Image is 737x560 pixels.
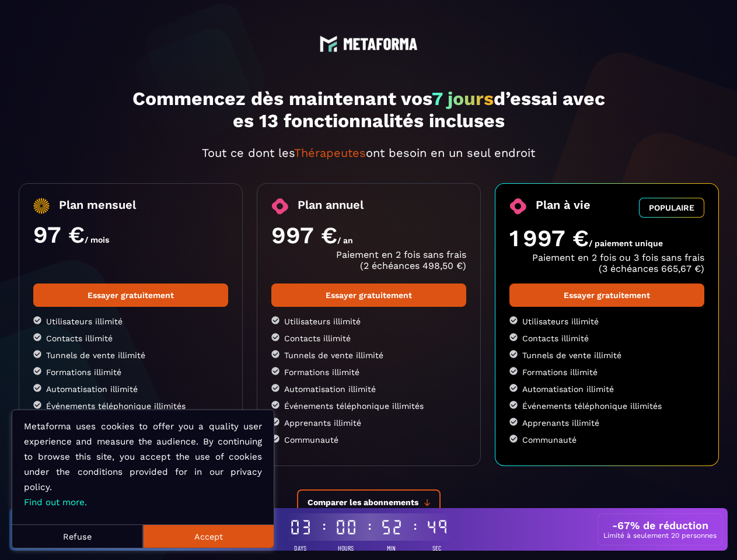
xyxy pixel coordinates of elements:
[271,316,466,326] li: Utilisateurs illimité
[33,350,228,360] li: Tunnels de vente illimité
[509,435,518,443] img: checked
[380,518,403,536] div: 52
[509,225,589,252] span: 1 997 €
[509,418,704,428] li: Apprenants illimité
[297,489,441,515] button: Comparer les abonnements
[33,316,228,326] li: Utilisateurs illimité
[33,401,41,409] img: checked
[143,524,274,548] button: Accept
[509,316,704,326] li: Utilisateurs illimité
[426,518,448,536] div: 49
[33,367,228,377] li: Formations illimité
[509,384,704,394] li: Automatisation illimité
[24,497,87,508] a: Find out more.
[337,236,353,245] span: / an
[271,401,280,409] img: checked
[589,239,663,248] span: / paiement unique
[19,110,719,132] p: es 13 fonctionnalités incluses
[509,333,518,341] img: checked
[298,198,364,215] span: Plan annuel
[509,333,704,343] li: Contacts illimité
[509,384,518,392] img: checked
[33,350,41,358] img: checked
[271,333,466,343] li: Contacts illimité
[639,198,704,218] button: POPULAIRE
[432,544,441,552] span: Sec
[33,384,228,394] li: Automatisation illimité
[320,35,337,52] img: logo
[271,367,466,377] li: Formations illimité
[85,235,109,244] span: / mois
[649,203,694,212] span: POPULAIRE
[509,435,704,444] li: Communauté
[509,350,518,358] img: checked
[271,435,280,443] img: checked
[509,367,704,377] li: Formations illimité
[33,384,41,392] img: checked
[271,316,280,324] img: checked
[19,146,719,160] p: Tout ce dont les ont besoin en un seul endroit
[33,221,85,249] span: 97 €
[271,350,280,358] img: checked
[271,435,466,444] li: Communauté
[33,367,41,375] img: checked
[59,198,136,214] span: Plan mensuel
[271,249,466,271] p: Paiement en 2 fois sans frais (2 échéances 498,50 €)
[271,384,466,394] li: Automatisation illimité
[509,418,518,426] img: checked
[271,418,466,428] li: Apprenants illimité
[536,198,591,218] span: Plan à vie
[271,333,280,341] img: checked
[271,283,466,307] a: Essayer gratuitement
[308,498,418,507] span: Comparer les abonnements
[271,222,337,249] span: 997 €
[33,333,41,341] img: checked
[509,367,518,375] img: checked
[294,146,366,160] span: Thérapeutes
[343,38,418,50] img: logo
[33,316,41,324] img: checked
[387,544,396,552] span: Min
[509,350,704,360] li: Tunnels de vente illimité
[12,524,143,548] button: Refuse
[33,333,228,343] li: Contacts illimité
[509,401,704,411] li: Événements téléphonique illimités
[19,87,719,132] h1: Commencez dès maintenant vos d’essai avec
[271,350,466,360] li: Tunnels de vente illimité
[432,87,494,110] span: 7 jours
[33,283,228,307] a: Essayer gratuitement
[271,384,280,392] img: checked
[509,252,704,274] p: Paiement en 2 fois ou 3 fois sans frais (3 échéances 665,67 €)
[603,531,717,540] p: Limité à seulement 20 personnes
[289,518,312,536] div: 03
[24,419,262,510] p: Metaforma uses cookies to offer you a quality user experience and measure the audience. By contin...
[509,283,704,307] a: Essayer gratuitement
[335,518,357,536] div: 00
[509,316,518,324] img: checked
[509,401,518,409] img: checked
[612,519,708,531] h3: -67% de réduction
[271,418,280,426] img: checked
[33,401,228,411] li: Événements téléphonique illimités
[338,544,354,552] span: Hours
[294,544,306,552] span: Days
[271,401,466,411] li: Événements téléphonique illimités
[271,367,280,375] img: checked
